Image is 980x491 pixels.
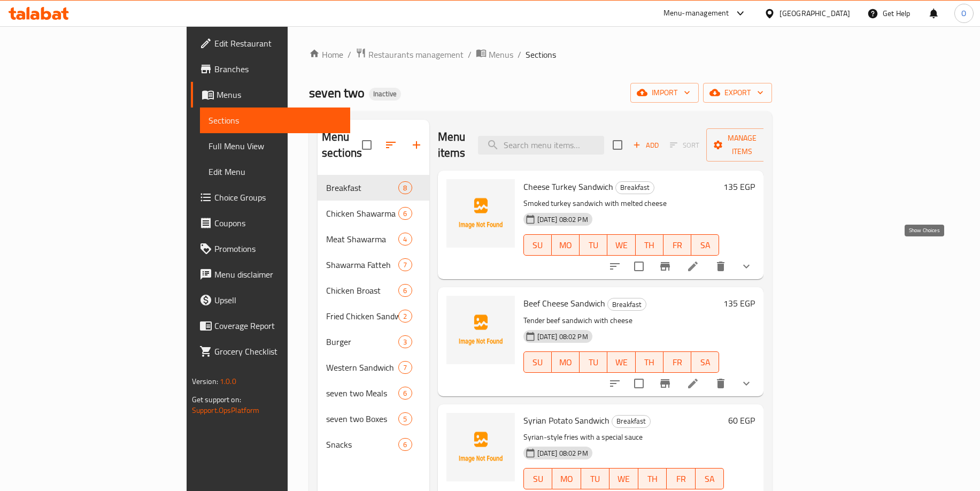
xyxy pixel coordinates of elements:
button: SA [696,468,724,489]
span: Inactive [369,89,401,98]
button: WE [607,234,635,256]
div: items [398,181,412,194]
div: Meat Shawarma [326,233,398,245]
span: Beef Cheese Sandwich [523,295,605,311]
a: Grocery Checklist [191,339,350,364]
button: SU [523,468,552,489]
span: seven two Meals [326,387,398,400]
span: Shawarma Fatteh [326,258,398,271]
a: Full Menu View [200,133,350,159]
span: O [961,7,966,19]
button: sort-choices [602,371,628,396]
div: Burger [326,335,398,348]
button: TH [638,468,667,489]
div: Breakfast [607,298,646,311]
button: FR [667,468,696,489]
span: Coverage Report [214,319,342,332]
button: Branch-specific-item [652,254,678,279]
span: Choice Groups [214,191,342,204]
h6: 60 EGP [728,413,755,428]
span: 6 [399,440,411,450]
a: Upsell [191,287,350,313]
button: MO [552,468,581,489]
div: Meat Shawarma4 [318,226,429,252]
button: Manage items [706,128,778,162]
a: Promotions [191,236,350,262]
a: Menu disclaimer [191,262,350,287]
span: Grocery Checklist [214,345,342,358]
a: Edit menu item [686,260,699,273]
span: Western Sandwich [326,361,398,374]
button: Add section [404,132,429,158]
span: Promotions [214,242,342,255]
p: Smoked turkey sandwich with melted cheese [523,197,720,210]
span: [DATE] 08:02 PM [533,332,592,342]
span: Breakfast [612,415,650,427]
span: 3 [399,337,411,347]
span: WE [614,471,634,487]
span: Select to update [628,255,650,278]
a: Coupons [191,210,350,236]
span: Restaurants management [368,48,464,61]
span: TH [640,237,659,253]
button: sort-choices [602,254,628,279]
span: TH [640,355,659,370]
div: Menu-management [663,7,729,20]
div: Chicken Broast [326,284,398,297]
img: Syrian Potato Sandwich [446,413,515,481]
span: Branches [214,63,342,75]
div: seven two Meals6 [318,380,429,406]
div: Western Sandwich7 [318,355,429,380]
span: MO [556,355,575,370]
button: TH [636,234,663,256]
span: Cheese Turkey Sandwich [523,179,613,195]
button: WE [607,351,635,373]
span: [DATE] 08:02 PM [533,448,592,458]
div: Breakfast8 [318,175,429,201]
a: Edit Menu [200,159,350,185]
span: Menus [489,48,513,61]
div: items [398,310,412,323]
span: WE [612,237,631,253]
span: Coupons [214,217,342,229]
span: Select section [606,134,629,156]
button: TU [581,468,610,489]
div: Snacks [326,438,398,451]
span: Sections [526,48,556,61]
span: 6 [399,209,411,219]
span: SU [528,237,547,253]
div: items [398,387,412,400]
span: Chicken Shawarma [326,207,398,220]
a: Sections [200,108,350,133]
span: 5 [399,414,411,424]
div: Chicken Broast6 [318,278,429,303]
span: 2 [399,311,411,321]
h2: Menu items [438,129,466,161]
div: Breakfast [615,181,654,194]
span: Full Menu View [209,140,342,152]
span: Menu disclaimer [214,268,342,281]
span: Fried Chicken Sandwich [326,310,398,323]
span: WE [612,355,631,370]
div: Chicken Shawarma6 [318,201,429,226]
a: Edit Restaurant [191,30,350,56]
nav: breadcrumb [309,48,772,62]
a: Choice Groups [191,185,350,210]
button: TU [580,234,607,256]
div: items [398,438,412,451]
div: items [398,258,412,271]
span: TH [643,471,663,487]
button: FR [663,351,691,373]
div: items [398,233,412,245]
span: import [639,86,690,99]
a: Menus [476,48,513,62]
span: export [712,86,763,99]
button: MO [552,234,580,256]
button: TH [636,351,663,373]
span: MO [556,237,575,253]
a: Support.OpsPlatform [192,403,260,417]
div: Shawarma Fatteh7 [318,252,429,278]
